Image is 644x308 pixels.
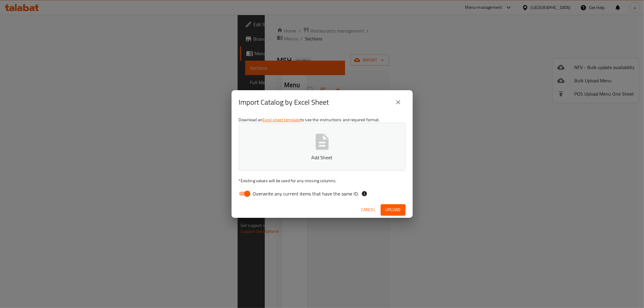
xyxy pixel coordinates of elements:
span: Upload [386,206,401,214]
svg: If the overwrite option isn't selected, then the items that match an existing ID will be ignored ... [361,191,367,197]
p: Existing values will be used for any missing columns. [239,178,405,184]
button: Cancel [359,204,378,215]
button: Add Sheet [239,123,405,170]
span: Cancel [361,206,376,214]
h2: Import Catalog by Excel Sheet [239,97,329,107]
button: close [391,95,405,110]
a: Excel sheet template [262,116,300,124]
span: Overwrite any current items that have the same ID. [253,190,359,197]
div: Download an to see the instructions and required format. [232,114,413,202]
button: Upload [381,204,405,215]
p: Add Sheet [248,154,396,161]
